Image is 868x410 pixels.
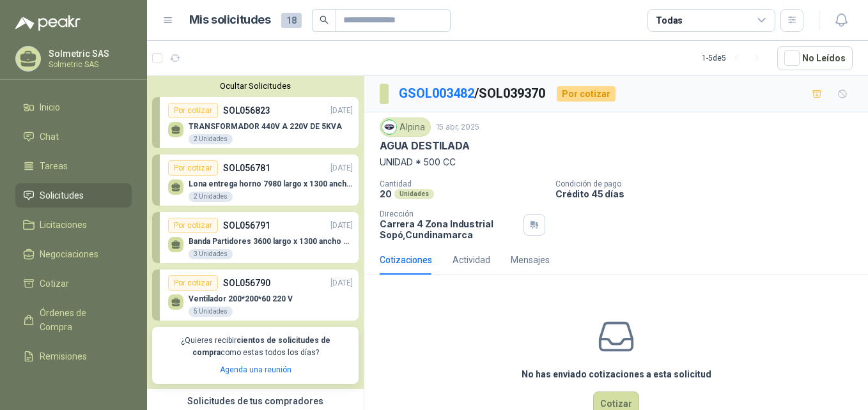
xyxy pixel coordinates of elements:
[15,242,132,266] a: Negociaciones
[40,188,84,202] span: Solicitudes
[281,13,302,28] span: 18
[380,188,392,199] p: 20
[330,277,353,289] p: [DATE]
[15,154,132,178] a: Tareas
[223,103,270,118] p: SOL056823
[152,97,359,148] a: Por cotizarSOL056823[DATE] TRANSFORMADOR 440V A 220V DE 5KVA2 Unidades
[380,218,518,240] p: Carrera 4 Zona Industrial Sopó , Cundinamarca
[777,46,853,70] button: No Leídos
[223,161,270,175] p: SOL056781
[168,218,218,233] div: Por cotizar
[223,218,270,232] p: SOL056791
[15,183,132,208] a: Solicitudes
[380,118,431,137] div: Alpina
[168,160,218,176] div: Por cotizar
[394,189,434,199] div: Unidades
[189,122,342,131] p: TRANSFORMADOR 440V A 220V DE 5KVA
[223,276,270,290] p: SOL056790
[555,179,863,188] p: Condición de pago
[380,139,469,153] p: AGUA DESTILADA
[49,61,128,68] p: Solmetric SAS
[40,379,96,393] span: Configuración
[40,306,120,334] span: Órdenes de Compra
[656,13,683,27] div: Todas
[453,253,490,267] div: Actividad
[160,335,351,359] p: ¿Quieres recibir como estas todos los días?
[399,86,474,101] a: GSOL003482
[152,270,359,321] a: Por cotizarSOL056790[DATE] Ventilador 200*200*60 220 V5 Unidades
[15,213,132,237] a: Licitaciones
[192,336,330,357] b: cientos de solicitudes de compra
[189,179,353,188] p: Lona entrega horno 7980 largo x 1300 ancho Banda tipo wafer
[152,81,359,91] button: Ocultar Solicitudes
[189,192,233,202] div: 2 Unidades
[152,155,359,206] a: Por cotizarSOL056781[DATE] Lona entrega horno 7980 largo x 1300 ancho Banda tipo wafer2 Unidades
[382,120,396,134] img: Company Logo
[15,374,132,398] a: Configuración
[557,86,616,102] div: Por cotizar
[15,125,132,149] a: Chat
[15,344,132,368] a: Remisiones
[189,294,293,303] p: Ventilador 200*200*60 220 V
[189,134,233,144] div: 2 Unidades
[168,103,218,118] div: Por cotizar
[320,15,329,24] span: search
[436,121,479,133] p: 15 abr, 2025
[380,179,545,188] p: Cantidad
[168,275,218,291] div: Por cotizar
[399,84,546,103] p: / SOL039370
[40,277,69,291] span: Cotizar
[330,220,353,232] p: [DATE]
[40,349,87,363] span: Remisiones
[40,100,60,114] span: Inicio
[511,253,550,267] div: Mensajes
[40,247,98,261] span: Negociaciones
[220,365,291,374] a: Agenda una reunión
[15,95,132,119] a: Inicio
[330,162,353,174] p: [DATE]
[15,15,81,31] img: Logo peakr
[702,48,767,68] div: 1 - 5 de 5
[189,237,353,246] p: Banda Partidores 3600 largo x 1300 ancho BANDA DELGADA T10 (POLIURETANO)
[330,105,353,117] p: [DATE]
[152,212,359,263] a: Por cotizarSOL056791[DATE] Banda Partidores 3600 largo x 1300 ancho BANDA DELGADA T10 (POLIURETAN...
[522,367,711,381] h3: No has enviado cotizaciones a esta solicitud
[189,307,233,317] div: 5 Unidades
[380,253,432,267] div: Cotizaciones
[15,301,132,339] a: Órdenes de Compra
[40,159,68,173] span: Tareas
[189,249,233,259] div: 3 Unidades
[380,155,853,169] p: UNIDAD * 500 CC
[147,76,364,389] div: Ocultar SolicitudesPor cotizarSOL056823[DATE] TRANSFORMADOR 440V A 220V DE 5KVA2 UnidadesPor coti...
[555,188,863,199] p: Crédito 45 días
[380,209,518,218] p: Dirección
[15,271,132,296] a: Cotizar
[49,49,128,58] p: Solmetric SAS
[189,11,271,29] h1: Mis solicitudes
[40,218,87,232] span: Licitaciones
[40,130,59,144] span: Chat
